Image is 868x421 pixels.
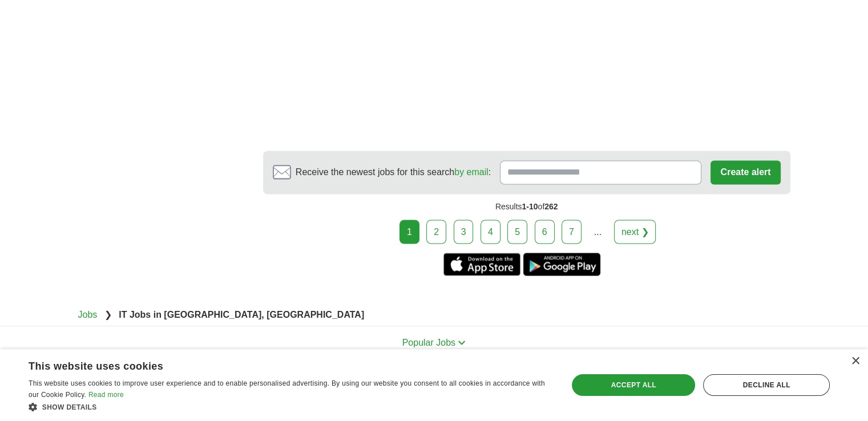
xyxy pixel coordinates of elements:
span: 262 [544,202,558,211]
a: 5 [507,220,527,244]
a: Jobs [78,309,98,319]
span: ❯ [104,309,112,319]
a: Read more, opens a new window [88,391,124,399]
div: Show details [29,401,552,412]
a: next ❯ [614,220,656,244]
a: 6 [535,220,555,244]
span: Show details [42,403,97,411]
a: 7 [562,220,582,244]
span: This website uses cookies to improve user experience and to enable personalised advertising. By u... [29,379,545,399]
a: 2 [426,220,446,244]
div: Accept all [572,374,695,396]
a: 4 [481,220,500,244]
span: Receive the newest jobs for this search : [296,165,491,179]
div: Results of [263,194,790,220]
span: 1-10 [522,202,538,211]
span: Popular Jobs [402,337,455,347]
div: Decline all [703,374,830,396]
div: This website uses cookies [29,356,523,373]
button: Create alert [710,160,780,184]
a: Get the iPhone app [443,253,520,276]
a: Get the Android app [523,253,600,276]
img: toggle icon [458,340,466,345]
div: Close [851,357,859,366]
a: 3 [454,220,474,244]
div: ... [586,220,609,243]
div: 1 [399,220,419,244]
strong: IT Jobs in [GEOGRAPHIC_DATA], [GEOGRAPHIC_DATA] [119,309,364,319]
a: by email [454,167,488,177]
